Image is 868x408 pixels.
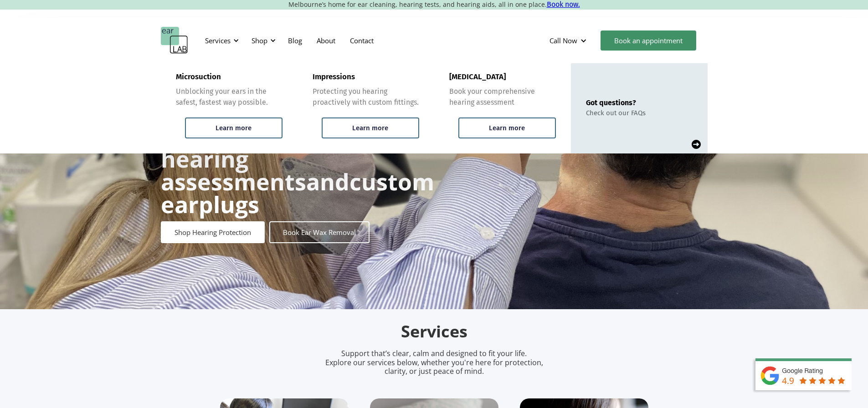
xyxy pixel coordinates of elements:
a: MicrosuctionUnblocking your ears in the safest, fastest way possible.Learn more [161,63,298,153]
a: About [309,27,343,54]
a: Got questions?Check out our FAQs [571,63,708,153]
div: Learn more [216,124,252,132]
p: Support that’s clear, calm and designed to fit your life. Explore our services below, whether you... [313,349,555,376]
a: Blog [281,27,309,54]
div: Learn more [352,124,388,132]
div: [MEDICAL_DATA] [449,72,506,82]
div: Book your comprehensive hearing assessment [449,86,556,108]
div: Shop [246,27,278,54]
div: Call Now [542,27,596,54]
div: Unblocking your ears in the safest, fastest way possible. [176,86,282,108]
strong: Ear wax removal, hearing assessments [161,121,356,197]
div: Call Now [550,36,577,45]
a: Book Ear Wax Removal [269,221,370,243]
a: ImpressionsProtecting you hearing proactively with custom fittings.Learn more [298,63,434,153]
div: Got questions? [586,98,646,107]
h1: and [161,125,434,216]
strong: custom earplugs [161,166,434,220]
a: Contact [343,27,381,54]
a: Shop Hearing Protection [161,221,265,243]
div: Microsuction [176,72,221,82]
div: Services [205,36,231,45]
div: Impressions [313,72,355,82]
h2: Services [220,321,648,342]
div: Learn more [489,124,525,132]
div: Shop [252,36,267,45]
a: home [161,27,188,54]
div: Protecting you hearing proactively with custom fittings. [313,86,419,108]
div: Check out our FAQs [586,109,646,117]
a: Book an appointment [601,31,696,51]
a: [MEDICAL_DATA]Book your comprehensive hearing assessmentLearn more [434,63,571,153]
div: Services [200,27,241,54]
